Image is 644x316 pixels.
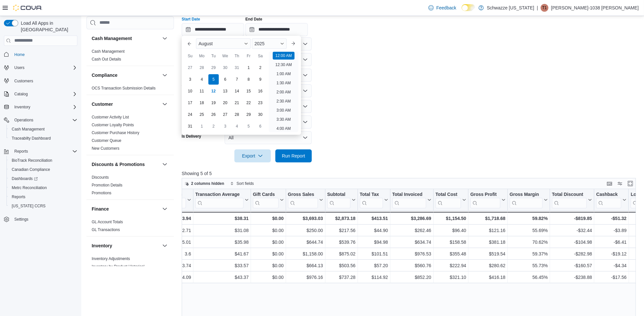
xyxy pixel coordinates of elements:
[92,138,121,143] a: Customer Queue
[7,174,80,183] a: Dashboards
[327,238,355,246] div: $539.76
[253,191,279,208] div: Gift Card Sales
[12,103,77,111] span: Inventory
[191,181,224,186] span: 2 columns hidden
[596,250,626,258] div: -$19.12
[92,115,129,119] a: Customer Activity List
[288,191,323,208] button: Gross Sales
[269,51,298,132] ul: Time
[274,125,293,132] li: 4:00 AM
[195,191,248,208] button: Transaction Average
[12,215,77,223] span: Settings
[392,191,426,198] div: Total Invoiced
[243,86,254,96] div: day-15
[245,17,262,22] label: End Date
[161,34,169,42] button: Cash Management
[243,109,254,120] div: day-29
[228,180,256,187] button: Sort fields
[197,51,207,61] div: Mo
[185,98,195,108] div: day-17
[487,4,534,12] p: Schwazze [US_STATE]
[462,4,475,11] input: Dark Mode
[253,191,284,208] button: Gift Cards
[237,181,254,186] span: Sort fields
[139,250,191,258] div: 3.6
[552,191,587,198] div: Total Discount
[303,57,308,62] button: Open list of options
[232,98,242,108] div: day-21
[92,72,160,78] button: Compliance
[541,4,548,12] div: Thomas-1038 Aragon
[232,109,242,120] div: day-28
[14,91,28,97] span: Catalog
[9,175,40,183] a: Dashboards
[510,191,543,198] div: Gross Margin
[327,191,350,198] div: Subtotal
[92,206,109,212] h3: Finance
[225,131,312,144] button: All
[86,218,174,236] div: Finance
[426,1,459,14] a: Feedback
[208,74,219,85] div: day-5
[255,41,265,46] span: 2025
[92,175,109,180] a: Discounts
[7,134,80,143] button: Traceabilty Dashboard
[12,103,33,111] button: Inventory
[92,256,130,261] span: Inventory Adjustments
[197,74,207,85] div: day-4
[9,134,53,142] a: Traceabilty Dashboard
[255,51,266,61] div: Sa
[392,191,431,208] button: Total Invoiced
[470,191,500,208] div: Gross Profit
[195,238,249,246] div: $35.98
[12,194,25,199] span: Reports
[92,57,121,62] a: Cash Out Details
[255,86,266,96] div: day-16
[92,86,156,91] span: OCS Transaction Submission Details
[220,121,230,131] div: day-3
[253,238,284,246] div: $0.00
[327,191,355,208] button: Subtotal
[92,35,132,42] h3: Cash Management
[92,220,123,224] a: GL Account Totals
[435,214,466,222] div: $1,154.50
[252,38,287,49] div: Button. Open the year selector. 2025 is currently selected.
[551,4,639,12] p: [PERSON_NAME]-1038 [PERSON_NAME]
[275,149,312,162] button: Run Report
[537,4,538,12] p: |
[596,191,626,208] button: Cashback
[435,238,466,246] div: $158.58
[327,214,355,222] div: $2,873.18
[185,74,195,85] div: day-3
[12,185,47,190] span: Metrc Reconciliation
[360,250,388,258] div: $101.51
[510,227,548,234] div: 55.69%
[220,51,230,61] div: We
[161,160,169,168] button: Discounts & Promotions
[92,72,117,78] h3: Compliance
[185,62,195,73] div: day-27
[12,116,36,124] button: Operations
[12,167,50,172] span: Canadian Compliance
[327,227,355,234] div: $217.56
[195,191,243,198] div: Transaction Average
[435,191,461,208] div: Total Cost
[92,191,112,195] a: Promotions
[92,161,145,168] h3: Discounts & Promotions
[470,191,506,208] button: Gross Profit
[182,134,201,139] label: Is Delivery
[392,227,431,234] div: $262.46
[92,123,134,127] a: Customer Loyalty Points
[12,90,30,98] button: Catalog
[282,153,305,159] span: Run Report
[360,214,388,222] div: $413.51
[288,227,323,234] div: $250.00
[14,117,33,123] span: Operations
[92,227,120,232] a: GL Transactions
[552,191,592,208] button: Total Discount
[4,47,77,241] nav: Complex example
[255,121,266,131] div: day-6
[9,166,77,173] span: Canadian Compliance
[606,180,613,187] button: Keyboard shortcuts
[510,191,543,208] div: Gross Margin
